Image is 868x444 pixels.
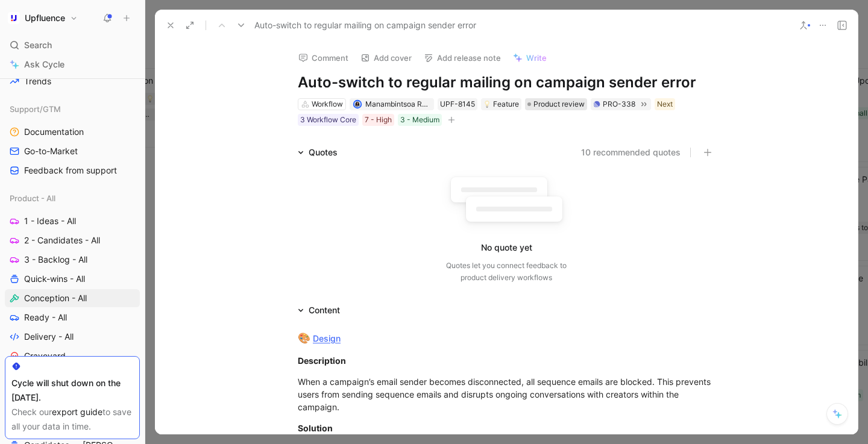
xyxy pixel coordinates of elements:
[440,98,475,110] div: UPF-8145
[293,145,342,160] div: Quotes
[298,355,346,366] strong: Description
[11,405,133,434] div: Check our to save all your data in time.
[5,270,140,288] a: Quick-wins - All
[298,423,333,433] strong: Solution
[11,376,133,405] div: Cycle will shut down on the [DATE].
[24,164,117,177] span: Feedback from support
[254,18,476,33] span: Auto-switch to regular mailing on campaign sender error
[5,100,140,118] div: Support/GTM
[483,98,519,110] div: Feature
[5,142,140,160] a: Go-to-Market
[400,114,439,126] div: 3 - Medium
[24,331,74,343] span: Delivery - All
[481,98,521,110] div: 💡Feature
[298,73,715,92] h1: Auto-switch to regular mailing on campaign sender error
[446,260,567,284] div: Quotes let you connect feedback to product delivery workflows
[24,75,51,87] span: Trends
[5,161,140,180] a: Feedback from support
[24,273,85,285] span: Quick-wins - All
[526,52,547,63] span: Write
[24,126,84,138] span: Documentation
[24,311,67,324] span: Ready - All
[313,333,341,343] a: Design
[24,57,64,72] span: Ask Cycle
[418,49,506,66] button: Add release note
[24,254,87,266] span: 3 - Backlog - All
[5,251,140,269] a: 3 - Backlog - All
[24,350,66,362] span: Graveyard
[5,55,140,73] a: Ask Cycle
[533,98,585,110] span: Product review
[657,98,673,110] div: Next
[309,303,340,317] div: Content
[52,407,102,417] a: export guide
[293,49,354,66] button: Comment
[525,98,587,110] div: Product review
[309,145,338,160] div: Quotes
[365,114,392,126] div: 7 - High
[298,375,715,413] div: When a campaign’s email sender becomes disconnected, all sequence emails are blocked. This preven...
[298,332,310,344] span: 🎨
[5,36,140,54] div: Search
[354,101,360,107] img: avatar
[300,114,356,126] div: 3 Workflow Core
[508,49,552,66] button: Write
[24,145,78,157] span: Go-to-Market
[5,189,140,207] div: Product - All
[5,72,140,90] a: Trends
[24,215,76,227] span: 1 - Ideas - All
[5,212,140,230] a: 1 - Ideas - All
[581,145,681,160] button: 10 recommended quotes
[25,13,65,23] h1: Upfluence
[603,98,635,110] div: PRO-338
[5,328,140,346] a: Delivery - All
[5,289,140,307] a: Conception - All
[10,103,61,115] span: Support/GTM
[24,292,87,304] span: Conception - All
[355,49,417,66] button: Add cover
[312,98,343,110] div: Workflow
[365,99,461,108] span: Manambintsoa RABETRANO
[8,12,20,24] img: Upfluence
[5,231,140,249] a: 2 - Candidates - All
[5,308,140,327] a: Ready - All
[24,234,100,246] span: 2 - Candidates - All
[293,303,345,317] div: Content
[5,123,140,141] a: Documentation
[481,240,532,255] div: No quote yet
[5,347,140,365] a: Graveyard
[5,10,81,27] button: UpfluenceUpfluence
[483,101,491,108] img: 💡
[5,100,140,180] div: Support/GTMDocumentationGo-to-MarketFeedback from support
[10,192,55,204] span: Product - All
[5,189,140,365] div: Product - All1 - Ideas - All2 - Candidates - All3 - Backlog - AllQuick-wins - AllConception - All...
[24,38,52,52] span: Search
